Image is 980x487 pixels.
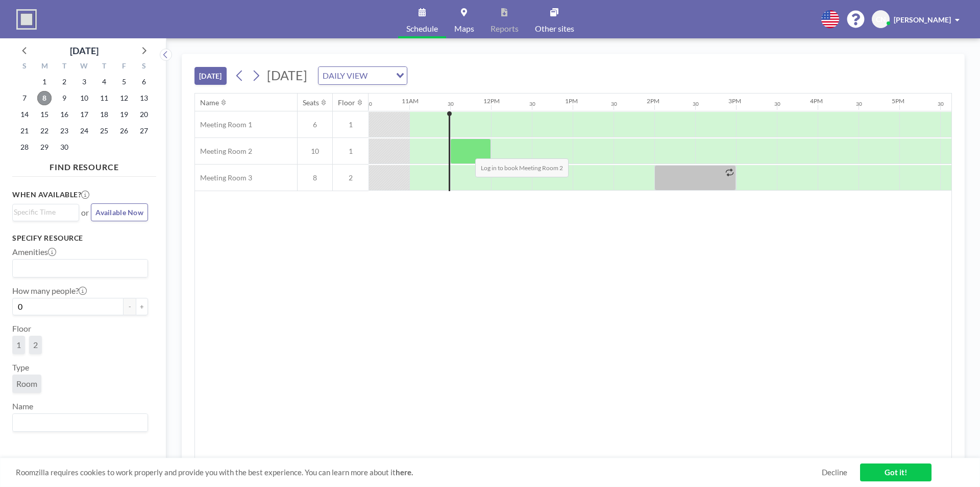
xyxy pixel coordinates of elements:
[14,206,73,218] input: Search for option
[318,67,407,84] div: Search for option
[12,401,33,411] label: Name
[14,416,142,429] input: Search for option
[892,97,904,105] div: 5PM
[37,107,52,122] span: Monday, September 15, 2025
[95,208,143,217] span: Available Now
[448,101,454,107] div: 30
[55,60,75,74] div: T
[402,97,419,105] div: 11AM
[647,97,659,105] div: 2PM
[137,75,151,89] span: Saturday, September 6, 2025
[57,140,71,154] span: Tuesday, September 30, 2025
[876,15,886,24] span: CN
[117,91,131,105] span: Friday, September 12, 2025
[298,120,332,129] span: 6
[13,414,148,431] div: Search for option
[728,97,741,105] div: 3PM
[298,147,332,156] span: 10
[565,97,578,105] div: 1PM
[37,91,52,105] span: Monday, September 8, 2025
[894,15,951,24] span: [PERSON_NAME]
[77,107,91,122] span: Wednesday, September 17, 2025
[97,91,111,105] span: Thursday, September 11, 2025
[693,101,699,107] div: 30
[37,124,52,138] span: Monday, September 22, 2025
[12,247,56,257] label: Amenities
[371,69,390,82] input: Search for option
[91,203,148,221] button: Available Now
[17,140,32,154] span: Sunday, September 28, 2025
[195,120,252,129] span: Meeting Room 1
[810,97,823,105] div: 4PM
[298,173,332,182] span: 8
[16,379,37,389] span: Room
[333,173,369,182] span: 2
[117,75,131,89] span: Friday, September 5, 2025
[12,323,31,334] label: Floor
[16,9,37,30] img: organization-logo
[33,340,38,350] span: 2
[97,75,111,89] span: Thursday, September 4, 2025
[611,101,617,107] div: 30
[15,60,35,74] div: S
[12,362,29,373] label: Type
[195,173,252,182] span: Meeting Room 3
[454,25,474,33] span: Maps
[77,91,91,105] span: Wednesday, September 10, 2025
[195,147,252,156] span: Meeting Room 2
[16,468,822,477] span: Roomzilla requires cookies to work properly and provide you with the best experience. You can lea...
[117,124,131,138] span: Friday, September 26, 2025
[57,75,71,89] span: Tuesday, September 2, 2025
[267,67,307,83] span: [DATE]
[396,468,413,477] a: here.
[333,147,369,156] span: 1
[200,98,219,107] div: Name
[117,107,131,122] span: Friday, September 19, 2025
[75,60,94,74] div: W
[137,124,151,138] span: Saturday, September 27, 2025
[491,25,519,33] span: Reports
[321,69,370,82] span: DAILY VIEW
[124,298,136,315] button: -
[856,101,862,107] div: 30
[406,25,438,33] span: Schedule
[35,60,55,74] div: M
[97,124,111,138] span: Thursday, September 25, 2025
[97,107,111,122] span: Thursday, September 18, 2025
[94,60,114,74] div: T
[12,234,148,243] h3: Specify resource
[12,286,87,296] label: How many people?
[535,25,574,33] span: Other sites
[13,204,79,220] div: Search for option
[366,101,372,107] div: 30
[57,107,71,122] span: Tuesday, September 16, 2025
[194,67,227,85] button: [DATE]
[37,140,52,154] span: Monday, September 29, 2025
[114,60,134,74] div: F
[860,463,932,481] a: Got it!
[17,91,32,105] span: Sunday, September 7, 2025
[70,43,99,58] div: [DATE]
[13,260,148,277] div: Search for option
[81,207,89,218] span: or
[303,98,319,107] div: Seats
[475,158,569,177] span: Log in to book Meeting Room 2
[37,75,52,89] span: Monday, September 1, 2025
[137,91,151,105] span: Saturday, September 13, 2025
[483,97,500,105] div: 12PM
[134,60,154,74] div: S
[57,91,71,105] span: Tuesday, September 9, 2025
[17,107,32,122] span: Sunday, September 14, 2025
[333,120,369,129] span: 1
[17,124,32,138] span: Sunday, September 21, 2025
[137,107,151,122] span: Saturday, September 20, 2025
[338,98,355,107] div: Floor
[14,262,142,275] input: Search for option
[77,75,91,89] span: Wednesday, September 3, 2025
[136,298,148,315] button: +
[938,101,944,107] div: 30
[12,158,156,172] h4: FIND RESOURCE
[77,124,91,138] span: Wednesday, September 24, 2025
[529,101,535,107] div: 30
[16,340,21,350] span: 1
